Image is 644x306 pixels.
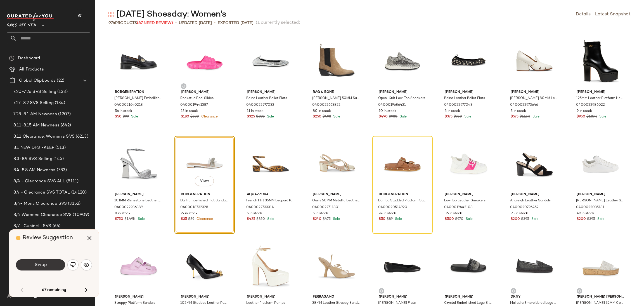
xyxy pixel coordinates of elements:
img: 0400019440795_IVORY [242,240,299,292]
span: $1.87K [586,114,597,119]
span: 5 in stock [247,211,262,216]
span: Leather Platform Pumps [246,301,285,306]
span: [PERSON_NAME] [115,295,162,300]
img: 0400022663822_CAMELSUEDE [308,36,365,88]
span: 8 in stock [115,211,131,216]
span: [PERSON_NAME] [247,295,294,300]
span: Sale [530,217,538,221]
span: 0400022986389 [114,205,143,210]
span: 976 [108,21,115,25]
span: BCBGeneration [115,90,162,95]
div: [DATE] Shoesday: Women's [108,9,226,20]
span: $1.49K [124,217,136,222]
span: [PERSON_NAME] [PERSON_NAME] [577,295,624,300]
img: 0400021917216 [110,240,167,292]
span: [PERSON_NAME] Leather Simulated Pearl Low-Top Sneakers [576,198,624,203]
span: 15 in stock [181,109,198,114]
span: [PERSON_NAME] 32MM Cork Sole Sandals [576,301,624,306]
span: $50 [379,217,385,222]
img: 0400018732328 [176,138,233,190]
span: Ferragamo [313,295,360,300]
span: Strappy Platform Sandals [114,301,155,306]
span: [PERSON_NAME] [379,295,426,300]
img: 0400019686421_SILVER [374,36,431,88]
span: 0400020514920 [378,205,407,210]
span: 7.28-8.1 AM Newness [13,111,57,117]
span: [PERSON_NAME] [511,192,558,197]
img: svg%3e [70,262,76,268]
span: $395 [587,217,595,222]
span: Rockstud Pool Slides [180,96,214,101]
span: 5 in stock [313,211,328,216]
span: View [200,179,209,183]
div: Products [108,20,173,26]
img: svg%3e [512,289,515,293]
span: (67 Need Review) [137,21,173,25]
span: $650 [256,114,265,119]
span: (14120) [70,189,87,196]
span: 67 remaining [42,288,66,293]
span: 7.20-7.26 SVS Selling [13,89,56,95]
span: 0400019441387 [180,103,208,108]
span: (783) [56,167,67,173]
span: (6213) [75,133,88,140]
span: $475 [323,217,331,222]
a: Details [576,11,591,18]
span: 8.11 Clearance: Women's SVS [13,133,75,140]
span: Analeigh Leather Sandals [510,198,551,203]
span: Dashboard [18,55,40,62]
img: svg%3e [108,12,114,17]
span: Sale [531,115,539,119]
span: $850 [256,217,265,222]
span: Clearance [200,115,218,119]
img: svg%3e [7,294,11,298]
span: Aquazzura [247,192,294,197]
span: Global Clipboards [19,77,56,84]
span: Open-Knit Low-Top Sneakers [378,96,425,101]
span: (10909) [72,212,89,218]
img: 0400021917372 [440,240,497,292]
span: BCBGeneration [379,192,426,197]
img: 0400022623855 [308,240,365,292]
span: Darli Embellished Flat Sandals [180,198,228,203]
span: Sale [332,217,340,221]
span: 0400022663822 [312,103,340,108]
span: 3 in stock [445,109,460,114]
span: French Flirt 35MM Leopard Pumps [246,198,294,203]
img: svg%3e [84,262,89,268]
span: Sale [596,217,604,221]
span: 102MM Studded Leather Pumps [180,301,228,306]
span: $240 [313,217,321,222]
span: 0400022711801 [312,205,340,210]
span: 8/4- Mens Clearance SVS [13,201,67,207]
span: 80 in stock [313,109,331,114]
span: 8.4 - Clearance SVS TOTAL [13,189,70,196]
span: 8.3-8.9 SVS Selling [13,156,52,162]
span: Swap [34,262,47,268]
span: [PERSON_NAME] [181,295,228,300]
span: [PERSON_NAME] [577,192,624,197]
span: Belna Leather Ballet Flats [444,96,485,101]
a: Latest Snapshot [595,11,631,18]
span: (133) [56,89,68,95]
span: 0400019686421 [378,103,406,108]
span: 101MM Rhinestone Leather Block Sandals [114,198,162,203]
span: 10 in stock [379,109,396,114]
img: svg%3e [9,55,15,61]
button: View [195,176,214,186]
span: (134) [54,100,65,106]
span: 0400021640218 [114,103,143,108]
span: [PERSON_NAME] [511,90,558,95]
span: Sale [137,217,145,221]
img: 0400019442108_WHITECYCLAMINPINK [440,138,497,190]
span: 0400022977043 [444,103,472,108]
span: [PERSON_NAME] [247,90,294,95]
span: 8/4 - Clearance SVS ALL [13,178,65,185]
span: (1207) [57,111,71,117]
span: Review Suggestion [23,235,73,241]
img: cfy_white_logo.C9jOOHJF.svg [7,13,54,21]
span: 0400022986022 [576,103,605,108]
span: 0400022973646 [510,103,538,108]
span: [PERSON_NAME] [577,90,624,95]
span: rag & bone [313,90,360,95]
